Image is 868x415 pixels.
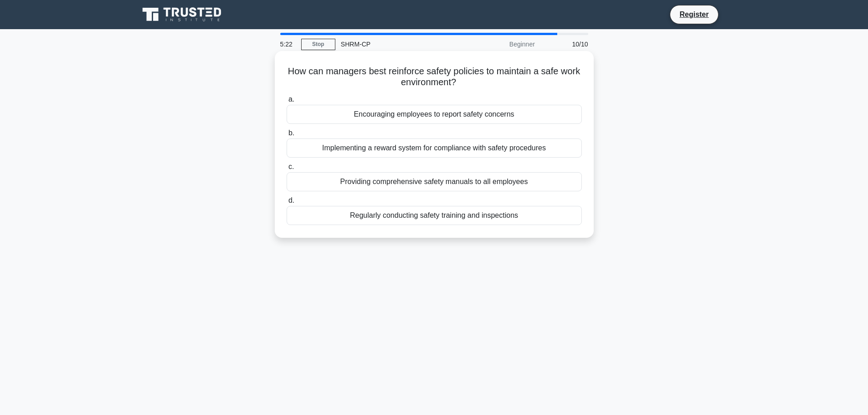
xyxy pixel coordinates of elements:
[674,9,714,20] a: Register
[288,163,294,170] span: c.
[288,129,294,137] span: b.
[288,196,294,204] span: d.
[301,39,335,50] a: Stop
[287,138,582,158] div: Implementing a reward system for compliance with safety procedures
[288,95,294,103] span: a.
[461,35,540,53] div: Beginner
[287,206,582,225] div: Regularly conducting safety training and inspections
[287,172,582,191] div: Providing comprehensive safety manuals to all employees
[335,35,461,53] div: SHRM-CP
[287,105,582,124] div: Encouraging employees to report safety concerns
[286,66,583,88] h5: How can managers best reinforce safety policies to maintain a safe work environment?
[540,35,594,53] div: 10/10
[275,35,301,53] div: 5:22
